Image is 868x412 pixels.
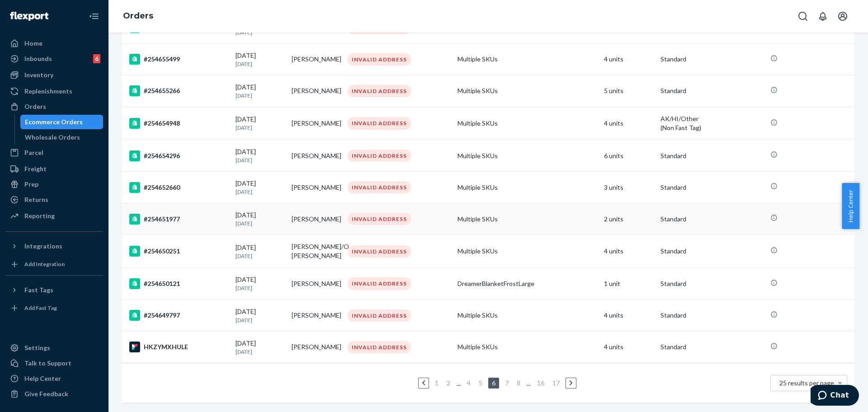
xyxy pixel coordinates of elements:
a: Page 2 [445,379,452,387]
td: Multiple SKUs [454,140,600,172]
div: [DATE] [236,179,284,196]
button: Open account menu [834,7,852,25]
a: Reporting [5,209,103,223]
a: Replenishments [5,84,103,98]
p: [DATE] [236,92,284,99]
td: Multiple SKUs [454,43,600,75]
div: Replenishments [24,87,72,96]
div: Inventory [24,70,53,80]
a: Freight [5,162,103,176]
div: Reporting [24,211,55,220]
div: Add Integration [24,260,65,268]
span: 25 results per page [779,379,834,387]
p: [DATE] [236,124,284,131]
td: [PERSON_NAME] [288,331,344,363]
div: Parcel [24,148,43,157]
p: Standard [660,55,763,64]
div: 6 [93,54,100,63]
div: (Non Fast Tag) [660,123,763,132]
div: Freight [24,164,47,173]
div: [DATE] [236,211,284,227]
div: Fast Tags [24,286,53,295]
td: Multiple SKUs [454,107,600,140]
div: #254650121 [129,278,228,289]
td: [PERSON_NAME] [288,203,344,235]
div: Returns [24,195,48,204]
td: 4 units [600,235,656,268]
p: [DATE] [236,284,284,292]
a: Add Fast Tag [5,301,103,315]
p: [DATE] [236,156,284,164]
div: Orders [24,102,46,111]
a: Prep [5,177,103,192]
div: #254655499 [129,54,228,65]
a: Page 7 [503,379,510,387]
a: Inventory [5,68,103,82]
div: #254649797 [129,310,228,321]
div: Prep [24,180,38,189]
td: [PERSON_NAME] [288,140,344,172]
a: Page 4 [465,379,472,387]
div: [DATE] [236,83,284,99]
div: Help Center [24,374,61,383]
a: Help Center [5,371,103,386]
ol: breadcrumbs [116,3,160,29]
a: Page 16 [535,379,546,387]
div: INVALID ADDRESS [348,341,411,353]
button: Give Feedback [5,387,103,401]
a: Settings [5,341,103,355]
td: [PERSON_NAME] [288,43,344,75]
td: Multiple SKUs [454,235,600,268]
a: Parcel [5,145,103,160]
td: 4 units [600,43,656,75]
td: [PERSON_NAME] [288,107,344,140]
div: Home [24,39,42,48]
a: Add Integration [5,257,103,272]
td: [PERSON_NAME] [288,268,344,300]
p: AK/HI/Other [660,114,763,123]
td: 4 units [600,331,656,363]
p: Standard [660,151,763,160]
p: Standard [660,215,763,224]
a: Wholesale Orders [20,130,104,145]
td: [PERSON_NAME] [288,300,344,331]
p: Standard [660,311,763,320]
div: #254654296 [129,150,228,161]
img: Flexport logo [10,12,48,21]
td: Multiple SKUs [454,75,600,107]
p: Standard [660,86,763,95]
p: Standard [660,342,763,351]
td: [PERSON_NAME]/O. [PERSON_NAME] [288,235,344,268]
p: [DATE] [236,220,284,227]
a: Home [5,36,103,51]
div: Talk to Support [24,359,71,368]
td: 3 units [600,172,656,203]
p: [DATE] [236,188,284,196]
div: [DATE] [236,243,284,260]
td: 4 units [600,300,656,331]
div: [DATE] [236,147,284,164]
a: Orders [123,11,153,21]
p: Standard [660,247,763,256]
td: 2 units [600,203,656,235]
td: [PERSON_NAME] [288,75,344,107]
td: Multiple SKUs [454,203,600,235]
a: Page 5 [477,379,484,387]
button: Close Navigation [85,7,103,25]
div: INVALID ADDRESS [348,117,411,129]
button: Help Center [842,183,859,229]
p: Standard [660,183,763,192]
a: Page 17 [551,379,561,387]
div: INVALID ADDRESS [348,309,411,322]
p: [DATE] [236,316,284,324]
div: #254651977 [129,214,228,225]
div: [DATE] [236,51,284,68]
p: [DATE] [236,348,284,356]
td: Multiple SKUs [454,300,600,331]
div: [DATE] [236,275,284,292]
td: 5 units [600,75,656,107]
div: Add Fast Tag [24,304,57,312]
button: Talk to Support [5,356,103,370]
